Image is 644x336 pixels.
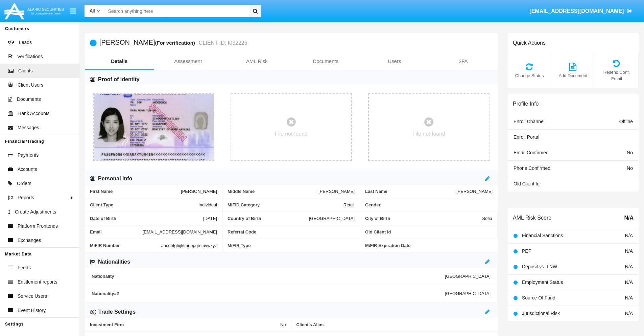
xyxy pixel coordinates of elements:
[98,175,132,182] h6: Personal info
[514,150,548,155] span: Email Confirmed
[522,279,563,285] span: Employment Status
[18,166,37,173] span: Accounts
[18,194,34,201] span: Reports
[18,124,39,131] span: Messages
[228,216,309,221] span: Country of Birth
[619,119,633,124] span: Offline
[228,189,318,194] span: Middle Name
[280,322,286,327] span: No
[90,229,143,234] span: Email
[514,165,550,171] span: Phone Confirmed
[92,274,445,279] span: Nationality
[514,134,539,140] span: Enroll Portal
[522,264,557,269] span: Deposit vs. LNW
[228,202,343,207] span: MiFID Category
[105,5,247,17] input: Search
[18,237,41,244] span: Exchanges
[360,53,429,69] a: Users
[18,152,39,159] span: Payments
[514,181,540,186] span: Old Client Id
[625,295,633,300] span: N/A
[522,295,555,300] span: Source Of Fund
[429,53,498,69] a: 2FA
[17,180,31,187] span: Orders
[198,202,217,207] span: Individual
[18,307,46,314] span: Event History
[482,216,492,221] span: Sofia
[445,291,491,296] span: [GEOGRAPHIC_DATA]
[625,279,633,285] span: N/A
[365,216,482,221] span: City of Birth
[3,1,65,21] img: Logo image
[90,8,95,14] span: All
[197,40,247,46] small: CLIENT ID: I032226
[625,248,633,254] span: N/A
[343,202,355,207] span: Retail
[526,2,636,21] a: [EMAIL_ADDRESS][DOMAIN_NAME]
[513,215,551,221] h6: AML Risk Score
[522,248,531,254] span: PEP
[18,264,31,271] span: Feeds
[514,119,545,124] span: Enroll Channel
[98,76,140,83] h6: Proof of identity
[511,72,548,79] span: Change Status
[15,208,56,216] span: Create Adjustments
[85,7,105,15] a: All
[318,189,355,194] span: [PERSON_NAME]
[456,189,493,194] span: [PERSON_NAME]
[155,39,197,47] div: (For verification)
[99,39,247,47] h5: [PERSON_NAME]
[90,322,280,327] span: Investment Firm
[98,308,136,316] h6: Trade Settings
[18,82,43,89] span: Client Users
[555,72,591,79] span: Add Document
[17,96,41,103] span: Documents
[90,243,161,248] span: MiFIR Number
[98,258,130,266] h6: Nationalities
[365,202,493,207] span: Gender
[522,311,560,316] span: Jurisdictional Risk
[18,223,58,230] span: Platform Frontends
[513,40,546,46] h6: Quick Actions
[19,39,32,46] span: Leads
[18,67,33,74] span: Clients
[625,264,633,269] span: N/A
[522,233,563,238] span: Financial Sanctions
[291,53,360,69] a: Documents
[598,69,635,82] span: Resend Conf. Email
[181,189,217,194] span: [PERSON_NAME]
[90,189,181,194] span: First Name
[228,243,355,248] span: MiFIR Type
[365,229,492,234] span: Old Client Id
[529,8,624,14] span: [EMAIL_ADDRESS][DOMAIN_NAME]
[445,274,491,279] span: [GEOGRAPHIC_DATA]
[625,311,633,316] span: N/A
[154,53,223,69] a: Assessment
[624,214,634,222] span: N/A
[627,150,633,155] span: No
[625,233,633,238] span: N/A
[365,189,456,194] span: Last Name
[92,291,445,296] span: Nationality #2
[627,165,633,171] span: No
[296,322,493,327] span: Client’s Alias
[85,53,154,69] a: Details
[513,100,539,107] h6: Profile Info
[365,243,493,248] span: MiFIR Expiration Date
[161,243,217,248] span: abcdefghijklmnopqrstuvwxyz
[18,110,50,117] span: Bank Accounts
[17,53,43,60] span: Verifications
[228,229,355,234] span: Referral Code
[18,293,47,300] span: Service Users
[222,53,291,69] a: AML Risk
[309,216,355,221] span: [GEOGRAPHIC_DATA]
[203,216,217,221] span: [DATE]
[143,229,217,234] span: [EMAIL_ADDRESS][DOMAIN_NAME]
[90,216,203,221] span: Date of Birth
[90,202,198,207] span: Client Type
[18,278,57,286] span: Entitlement reports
